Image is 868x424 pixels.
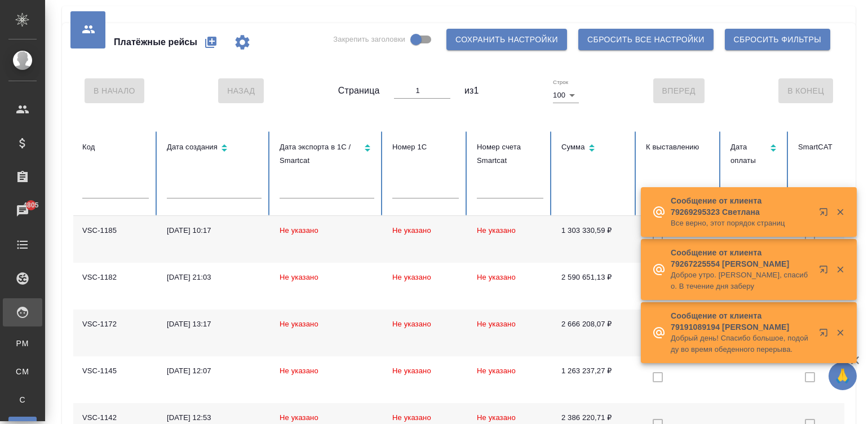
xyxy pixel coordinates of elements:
[114,36,197,49] span: Платёжные рейсы
[8,388,37,411] a: С
[167,225,262,236] div: [DATE] 10:17
[455,33,558,47] span: Сохранить настройки
[82,319,149,330] div: VSC-1172
[477,366,516,375] span: Не указано
[392,140,459,154] div: Номер 1С
[730,140,780,167] div: Сортировка
[167,412,262,423] div: [DATE] 12:53
[8,332,37,355] a: PM
[167,272,262,283] div: [DATE] 21:03
[829,328,852,338] button: Закрыть
[798,140,865,154] div: SmartCAT
[587,33,705,47] span: Сбросить все настройки
[646,140,712,154] div: К выставлению
[812,321,839,348] button: Открыть в новой вкладке
[477,413,516,422] span: Не указано
[3,197,42,225] a: 4805
[167,319,262,330] div: [DATE] 13:17
[280,366,318,375] span: Не указано
[280,413,318,422] span: Не указано
[812,258,839,285] button: Открыть в новой вкладке
[280,320,318,328] span: Не указано
[392,413,431,422] span: Не указано
[829,264,852,275] button: Закрыть
[82,365,149,377] div: VSC-1145
[82,140,149,154] div: Код
[167,365,262,377] div: [DATE] 12:07
[16,200,45,211] span: 4805
[464,84,479,98] span: из 1
[671,333,812,355] p: Добрый день! Спасибо большое, подойду во время обеденного перерыва.
[578,29,714,50] button: Сбросить все настройки
[671,218,812,229] p: Все верно, этот порядок страниц
[280,226,318,235] span: Не указано
[197,29,224,56] button: Создать
[280,273,318,281] span: Не указано
[477,226,516,235] span: Не указано
[553,87,579,103] div: 100
[552,356,637,403] td: 1 263 237,27 ₽
[812,201,839,228] button: Открыть в новой вкладке
[552,216,637,263] td: 1 303 330,59 ₽
[671,195,812,218] p: Сообщение от клиента 79269295323 Светлана
[829,207,852,217] button: Закрыть
[392,226,431,235] span: Не указано
[338,84,380,98] span: Страница
[552,263,637,310] td: 2 590 651,13 ₽
[14,338,31,349] span: PM
[280,140,374,167] div: Сортировка
[477,273,516,281] span: Не указано
[553,79,568,85] label: Строк
[392,273,431,281] span: Не указано
[477,320,516,328] span: Не указано
[734,33,821,47] span: Сбросить фильтры
[671,247,812,270] p: Сообщение от клиента 79267225554 [PERSON_NAME]
[14,366,31,377] span: CM
[14,394,31,405] span: С
[561,140,628,157] div: Сортировка
[671,270,812,292] p: Доброе утро. [PERSON_NAME], спасибо. В течение дня заберу
[392,320,431,328] span: Не указано
[167,140,262,157] div: Сортировка
[392,366,431,375] span: Не указано
[82,225,149,236] div: VSC-1185
[446,29,567,50] button: Сохранить настройки
[725,29,830,50] button: Сбросить фильтры
[8,360,37,383] a: CM
[82,272,149,283] div: VSC-1182
[671,310,812,333] p: Сообщение от клиента 79191089194 [PERSON_NAME]
[477,140,543,167] div: Номер счета Smartcat
[552,310,637,356] td: 2 666 208,07 ₽
[333,34,405,45] span: Закрепить заголовки
[82,412,149,423] div: VSC-1142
